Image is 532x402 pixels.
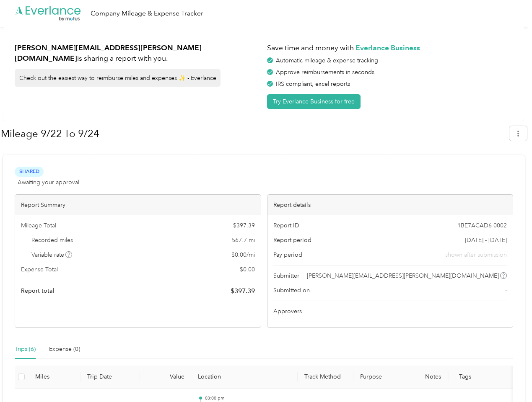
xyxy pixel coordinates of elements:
th: Track Method [298,366,353,389]
span: - [505,286,507,295]
th: Tags [449,366,481,389]
span: 567.7 mi [232,236,255,245]
button: Try Everlance Business for free [267,94,361,109]
span: Expense Total [21,265,58,274]
span: Awaiting your approval [18,178,79,187]
div: Company Mileage & Expense Tracker [91,8,203,19]
th: Miles [29,366,80,389]
div: Report Summary [15,195,261,215]
span: [DATE] - [DATE] [465,236,507,245]
th: Location [191,366,298,389]
span: Submitter [273,271,299,280]
span: $ 397.39 [233,221,255,230]
span: Recorded miles [31,236,73,245]
span: Submitted on [273,286,310,295]
span: Automatic mileage & expense tracking [276,57,378,64]
span: $ 0.00 / mi [231,250,255,259]
span: Report ID [273,221,299,230]
p: 03:00 pm [205,395,291,401]
span: $ 397.39 [231,286,255,296]
span: [PERSON_NAME][EMAIL_ADDRESS][PERSON_NAME][DOMAIN_NAME] [307,271,499,280]
th: Value [140,366,191,389]
h1: Save time and money with [267,43,514,53]
strong: Everlance Business [356,43,420,52]
span: Shared [15,167,44,176]
div: Expense (0) [49,345,80,354]
div: Trips (6) [15,345,36,354]
span: 1BE7ACAD6-0002 [457,221,507,230]
span: $ 0.00 [240,265,255,274]
strong: [PERSON_NAME][EMAIL_ADDRESS][PERSON_NAME][DOMAIN_NAME] [15,43,202,62]
span: Approvers [273,307,302,316]
div: Check out the easiest way to reimburse miles and expenses ✨ - Everlance [15,69,221,87]
span: shown after submission [445,250,507,259]
span: Report total [21,286,54,295]
span: Mileage Total [21,221,56,230]
span: Approve reimbursements in seconds [276,69,374,76]
div: Report details [267,195,513,215]
span: IRS compliant, excel reports [276,80,350,88]
span: Pay period [273,250,302,259]
th: Notes [417,366,449,389]
th: Trip Date [80,366,140,389]
span: Variable rate [31,250,73,259]
h1: Mileage 9/22 To 9/24 [1,124,503,144]
span: Report period [273,236,311,245]
th: Purpose [353,366,418,389]
h1: is sharing a report with you. [15,43,261,63]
